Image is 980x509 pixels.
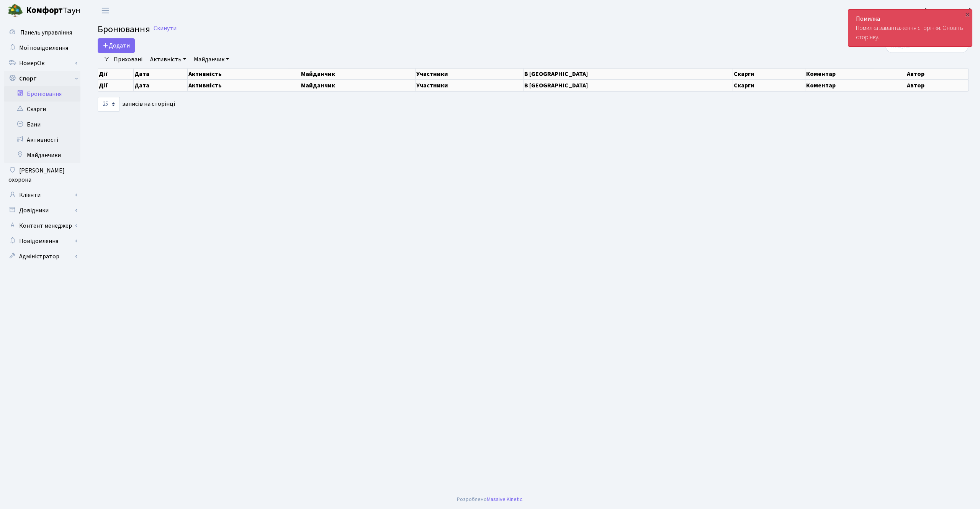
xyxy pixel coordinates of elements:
[733,80,805,91] th: Скарги
[924,7,971,15] b: [PERSON_NAME]
[4,40,80,56] a: Мої повідомлення
[154,25,177,32] a: Скинути
[805,80,906,91] th: Коментар
[416,80,524,91] th: Участники
[4,71,80,86] a: Спорт
[416,69,524,79] th: Участники
[4,249,80,264] a: Адміністратор
[4,25,80,40] a: Панель управління
[26,4,80,17] span: Таун
[188,80,301,91] th: Активність
[111,53,146,66] a: Приховані
[906,69,969,79] th: Автор
[300,69,416,79] th: Майданчик
[733,69,805,79] th: Скарги
[300,80,416,91] th: Майданчик
[4,233,80,249] a: Повідомлення
[98,69,134,79] th: Дії
[96,4,115,17] button: Переключити навігацію
[487,495,522,503] a: Massive Kinetic
[134,80,188,91] th: Дата
[20,28,72,37] span: Панель управління
[906,80,969,91] th: Автор
[26,4,63,16] b: Комфорт
[4,163,80,187] a: [PERSON_NAME] охорона
[4,117,80,132] a: Бани
[4,148,80,163] a: Майданчики
[4,218,80,233] a: Контент менеджер
[457,495,524,504] div: Розроблено .
[524,80,733,91] th: В [GEOGRAPHIC_DATA]
[805,69,906,79] th: Коментар
[134,69,188,79] th: Дата
[147,53,189,66] a: Активність
[98,97,175,112] label: записів на сторінці
[964,10,971,18] div: ×
[848,10,972,46] div: Помилка завантаження сторінки. Оновіть сторінку.
[4,102,80,117] a: Скарги
[924,6,971,15] a: [PERSON_NAME]
[8,3,23,18] img: logo.png
[19,44,68,52] span: Мої повідомлення
[98,80,134,91] th: Дії
[98,23,150,36] span: Бронювання
[4,203,80,218] a: Довідники
[191,53,232,66] a: Майданчик
[98,38,135,53] button: Додати
[4,187,80,203] a: Клієнти
[4,86,80,102] a: Бронювання
[188,69,301,79] th: Активність
[4,56,80,71] a: НомерОк
[856,15,880,23] strong: Помилка
[98,97,120,112] select: записів на сторінці
[4,132,80,148] a: Активності
[524,69,733,79] th: В [GEOGRAPHIC_DATA]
